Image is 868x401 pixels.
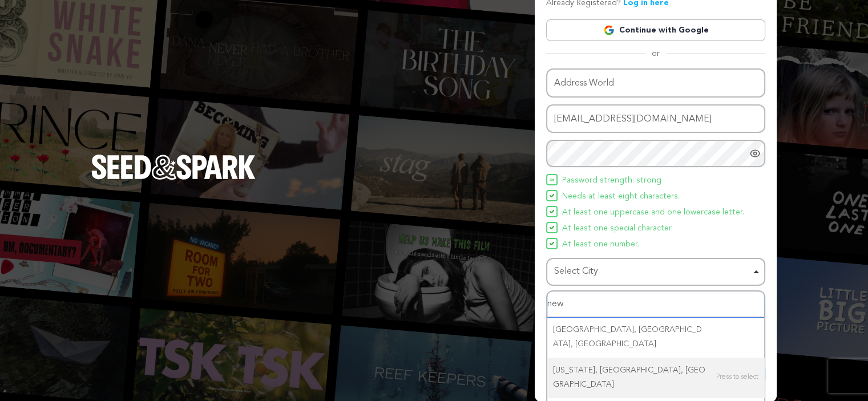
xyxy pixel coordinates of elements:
[562,222,673,236] span: At least one special character.
[550,225,554,230] img: Seed&Spark Icon
[562,190,680,204] span: Needs at least eight characters.
[550,193,554,198] img: Seed&Spark Icon
[554,264,750,280] div: Select City
[603,25,615,36] img: Google logo
[546,68,765,98] input: Name
[550,177,554,182] img: Seed&Spark Icon
[562,174,661,188] span: Password strength: strong
[562,238,639,252] span: At least one number.
[91,155,256,202] a: Seed&Spark Homepage
[546,19,765,41] a: Continue with Google
[562,206,744,220] span: At least one uppercase and one lowercase letter.
[550,241,554,246] img: Seed&Spark Icon
[546,104,765,133] input: Email address
[749,148,761,159] a: Show password as plain text. Warning: this will display your password on the screen.
[91,155,256,180] img: Seed&Spark Logo
[547,358,764,398] div: [US_STATE], [GEOGRAPHIC_DATA], [GEOGRAPHIC_DATA]
[547,317,764,357] div: [GEOGRAPHIC_DATA], [GEOGRAPHIC_DATA], [GEOGRAPHIC_DATA]
[550,209,554,214] img: Seed&Spark Icon
[547,291,764,317] input: Select City
[645,48,667,59] span: or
